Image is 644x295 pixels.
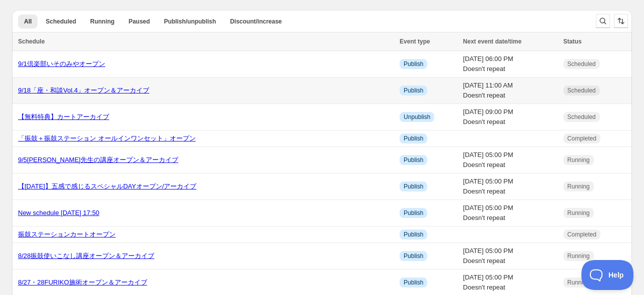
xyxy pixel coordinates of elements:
td: [DATE] 05:00 PM Doesn't repeat [460,243,560,269]
span: Unpublish [404,113,430,121]
td: [DATE] 11:00 AM Doesn't repeat [460,77,560,104]
td: [DATE] 05:00 PM Doesn't repeat [460,147,560,173]
a: 9/18「座・和談Vol.4」オープン＆アーカイブ [18,86,149,94]
span: Scheduled [567,113,596,121]
a: 9/1倶楽部いそのみやオープン [18,60,105,67]
span: Paused [129,17,150,25]
td: [DATE] 09:00 PM Doesn't repeat [460,104,560,130]
a: New schedule [DATE] 17:50 [18,209,99,216]
span: Publish [404,182,423,190]
span: Completed [567,134,596,142]
a: 9/5[PERSON_NAME]先生の講座オープン＆アーカイブ [18,156,178,163]
span: Publish [404,134,423,142]
span: Running [567,209,590,217]
span: Publish [404,60,423,68]
span: Event type [400,38,430,45]
a: 【無料特典】カートアーカイブ [18,113,109,120]
span: Next event date/time [463,38,522,45]
span: Publish/unpublish [164,17,216,25]
button: Sort the results [614,14,628,28]
td: [DATE] 06:00 PM Doesn't repeat [460,51,560,77]
span: Publish [404,156,423,164]
a: 振鼓ステーションカートオープン [18,230,116,238]
a: 「振鼓＋振鼓ステーション オールインワンセット」オープン [18,134,196,142]
span: Status [563,38,582,45]
span: Running [90,17,115,25]
span: Publish [404,209,423,217]
span: Running [567,278,590,286]
span: Schedule [18,38,45,45]
span: Completed [567,230,596,238]
td: [DATE] 05:00 PM Doesn't repeat [460,200,560,226]
a: 8/27・28FURIKO施術オープン＆アーカイブ [18,278,147,286]
span: Scheduled [567,86,596,94]
span: All [24,17,32,25]
span: Running [567,182,590,190]
span: Publish [404,278,423,286]
a: 【[DATE]】五感で感じるスペシャルDAYオープン/アーカイブ [18,182,196,190]
button: Search and filter results [596,14,610,28]
span: Scheduled [46,17,76,25]
span: Scheduled [567,60,596,68]
iframe: Toggle Customer Support [581,260,634,290]
span: Publish [404,252,423,260]
span: Discount/increase [230,17,281,25]
td: [DATE] 05:00 PM Doesn't repeat [460,173,560,200]
span: Publish [404,230,423,238]
span: Publish [404,86,423,94]
a: 8/28振鼓使いこなし講座オープン＆アーカイブ [18,252,154,259]
span: Running [567,156,590,164]
span: Running [567,252,590,260]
